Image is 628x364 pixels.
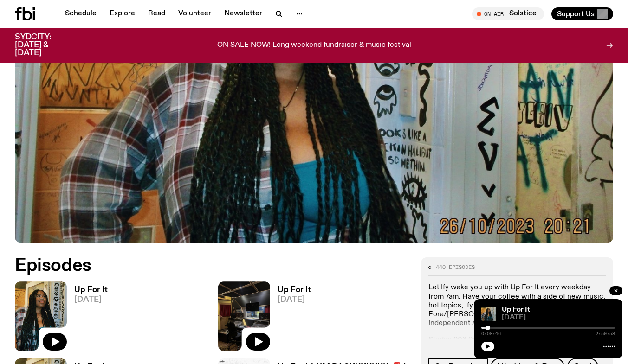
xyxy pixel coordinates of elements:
h2: Episodes [15,257,410,274]
h3: Up For It [74,286,108,294]
a: Up For It [502,306,530,313]
h3: SYDCITY: [DATE] & [DATE] [15,33,74,57]
span: 0:08:46 [481,332,501,336]
img: Ify - a Brown Skin girl with black braided twists, looking up to the side with her tongue stickin... [481,307,496,321]
span: 440 episodes [436,265,475,270]
a: Up For It[DATE] [270,286,311,351]
span: [DATE] [74,296,108,304]
a: Up For It[DATE] [67,286,108,351]
span: [DATE] [278,296,311,304]
a: Read [142,7,171,20]
p: ON SALE NOW! Long weekend fundraiser & music festival [217,41,411,50]
button: On AirSolstice [472,7,544,20]
p: Let Ify wake you up with Up For It every weekday from 7am. Have your coffee with a side of new mu... [428,284,606,328]
span: 2:59:58 [596,332,615,336]
a: Newsletter [219,7,268,20]
span: [DATE] [502,314,615,321]
a: Explore [104,7,141,20]
button: Support Us [551,7,613,20]
span: Support Us [557,10,595,18]
a: Schedule [59,7,102,20]
h3: Up For It [278,286,311,294]
a: Volunteer [173,7,217,20]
